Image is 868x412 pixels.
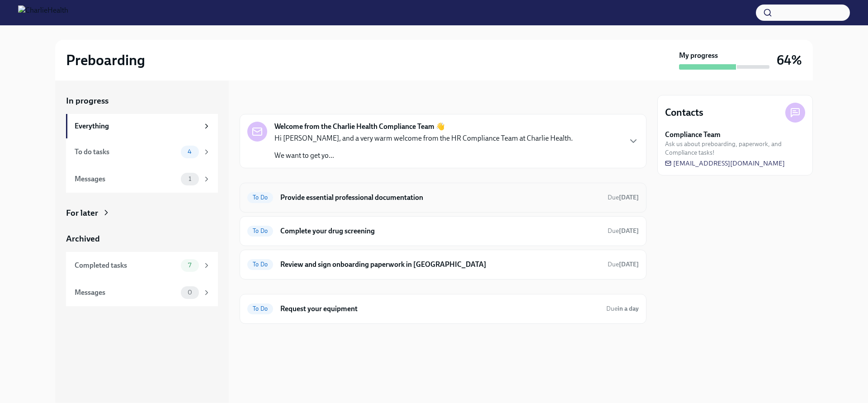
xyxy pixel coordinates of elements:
[66,207,98,219] div: For later
[280,260,600,270] h6: Review and sign onboarding paperwork in [GEOGRAPHIC_DATA]
[66,138,218,166] a: To do tasks4
[183,175,197,182] span: 1
[619,227,639,235] strong: [DATE]
[619,260,639,268] strong: [DATE]
[247,257,639,272] a: To DoReview and sign onboarding paperwork in [GEOGRAPHIC_DATA]Due[DATE]
[608,227,639,235] span: Due
[618,305,639,313] strong: in a day
[619,194,639,201] strong: [DATE]
[183,262,197,269] span: 7
[247,227,273,234] span: To Do
[247,224,639,238] a: To DoComplete your drug screeningDue[DATE]
[66,233,218,245] a: Archived
[75,260,177,270] div: Completed tasks
[247,302,639,316] a: To DoRequest your equipmentDuein a day
[679,51,718,61] strong: My progress
[66,207,218,219] a: For later
[75,288,177,298] div: Messages
[182,148,197,155] span: 4
[182,289,198,296] span: 0
[280,226,600,236] h6: Complete your drug screening
[665,159,785,168] a: [EMAIL_ADDRESS][DOMAIN_NAME]
[66,95,218,107] a: In progress
[66,51,145,69] h2: Preboarding
[75,174,177,184] div: Messages
[66,252,218,279] a: Completed tasks7
[75,147,177,157] div: To do tasks
[247,190,639,205] a: To DoProvide essential professional documentationDue[DATE]
[274,122,445,132] strong: Welcome from the Charlie Health Compliance Team 👋
[608,227,639,235] span: August 11th, 2025 07:00
[274,151,573,161] p: We want to get yo...
[18,5,68,20] img: CharlieHealth
[608,193,639,202] span: August 10th, 2025 07:00
[665,140,805,157] span: Ask us about preboarding, paperwork, and Compliance tasks!
[66,166,218,193] a: Messages1
[240,95,282,107] div: In progress
[280,193,600,203] h6: Provide essential professional documentation
[280,304,599,314] h6: Request your equipment
[608,260,639,269] span: August 14th, 2025 07:00
[606,304,639,313] span: August 12th, 2025 07:00
[665,106,703,119] h4: Contacts
[777,52,802,68] h3: 64%
[75,121,199,131] div: Everything
[274,133,573,143] p: Hi [PERSON_NAME], and a very warm welcome from the HR Compliance Team at Charlie Health.
[66,279,218,306] a: Messages0
[606,305,639,313] span: Due
[247,261,273,268] span: To Do
[247,194,273,201] span: To Do
[66,114,218,138] a: Everything
[608,194,639,201] span: Due
[665,130,721,140] strong: Compliance Team
[247,305,273,312] span: To Do
[608,260,639,268] span: Due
